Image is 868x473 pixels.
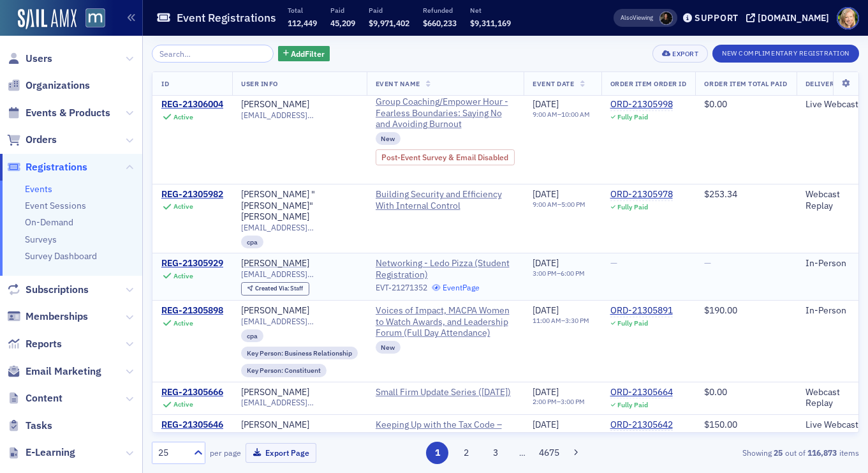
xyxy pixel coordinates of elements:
[376,419,515,453] a: Keeping Up with the Tax Code – Quarterly Federal Tax Update for Businesses
[632,447,859,458] div: Showing out of items
[704,419,737,430] span: $150.00
[152,45,274,63] input: Search…
[7,446,75,460] a: E-Learning
[161,387,223,398] div: REG-21305666
[610,419,673,431] a: ORD-21305642
[7,419,52,433] a: Tasks
[423,6,457,15] p: Refunded
[610,189,673,200] a: ORD-21305978
[837,7,859,29] span: Profile
[288,18,317,28] span: 112,449
[376,283,427,292] div: EVT-21271352
[533,419,559,430] span: [DATE]
[610,305,673,317] div: ORD-21305891
[695,12,739,24] div: Support
[177,10,276,26] h1: Event Registrations
[376,341,401,354] div: New
[561,200,585,209] time: 5:00 PM
[712,47,859,58] a: New Complimentary Registration
[255,285,304,292] div: Staff
[659,11,673,25] span: Lauren McDonough
[369,6,409,15] p: Paid
[533,79,574,88] span: Event Date
[538,442,560,464] button: 4675
[704,98,727,110] span: $0.00
[376,305,515,339] a: Voices of Impact, MACPA Women to Watch Awards, and Leadership Forum (Full Day Attendance)
[25,183,52,195] a: Events
[25,234,57,245] a: Surveys
[241,419,309,431] a: [PERSON_NAME]
[241,387,309,398] a: [PERSON_NAME]
[704,386,727,398] span: $0.00
[758,12,829,24] div: [DOMAIN_NAME]
[376,258,515,280] a: Networking - Ledo Pizza (Student Registration)
[617,319,648,327] div: Fully Paid
[246,443,316,463] button: Export Page
[241,99,309,110] a: [PERSON_NAME]
[173,112,193,121] div: Active
[241,269,358,279] span: [EMAIL_ADDRESS][DOMAIN_NAME]
[161,79,169,88] span: ID
[26,419,52,433] span: Tasks
[704,188,737,200] span: $253.34
[533,398,585,406] div: –
[161,305,223,317] a: REG-21305898
[423,18,457,28] span: $660,233
[77,8,105,30] a: View Homepage
[561,397,585,406] time: 3:00 PM
[533,200,585,209] div: –
[241,189,358,223] a: [PERSON_NAME] "[PERSON_NAME]" [PERSON_NAME]
[610,99,673,110] a: ORD-21305998
[470,18,511,28] span: $9,311,169
[561,430,585,439] time: 4:30 PM
[7,310,88,324] a: Memberships
[533,386,559,398] span: [DATE]
[533,304,559,316] span: [DATE]
[26,391,63,405] span: Content
[241,305,309,317] div: [PERSON_NAME]
[376,387,511,398] span: Small Firm Update Series (9/17/2025)
[26,133,57,147] span: Orders
[533,317,589,325] div: –
[161,189,223,200] div: REG-21305982
[455,442,478,464] button: 2
[610,387,673,398] a: ORD-21305664
[173,272,193,280] div: Active
[376,79,420,88] span: Event Name
[533,188,559,200] span: [DATE]
[376,96,515,130] a: Group Coaching/Empower Hour - Fearless Boundaries: Saying No and Avoiding Burnout
[617,401,648,409] div: Fully Paid
[533,110,557,119] time: 9:00 AM
[26,446,75,460] span: E-Learning
[26,283,89,297] span: Subscriptions
[241,258,309,269] a: [PERSON_NAME]
[7,79,90,93] a: Organizations
[278,46,330,62] button: AddFilter
[241,347,358,359] div: Key Person: Business Relationship
[470,6,511,15] p: Net
[704,79,787,88] span: Order Item Total Paid
[173,400,193,409] div: Active
[161,258,223,269] a: REG-21305929
[533,316,561,325] time: 11:00 AM
[652,45,708,63] button: Export
[610,257,617,269] span: —
[533,430,557,439] time: 1:00 PM
[533,98,559,110] span: [DATE]
[161,99,223,110] a: REG-21306004
[772,447,785,458] strong: 25
[7,133,57,147] a: Orders
[291,48,325,59] span: Add Filter
[376,132,401,145] div: New
[25,216,73,228] a: On-Demand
